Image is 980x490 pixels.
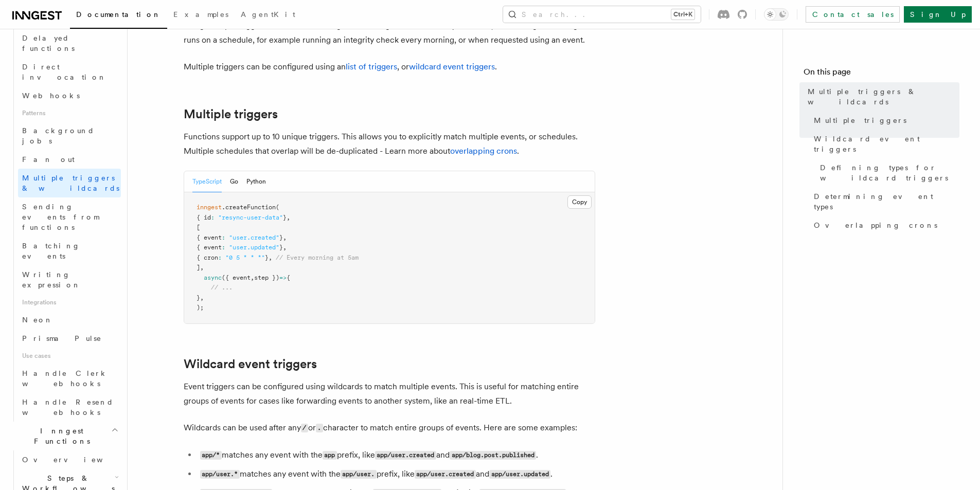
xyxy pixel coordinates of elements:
span: Defining types for wildcard triggers [820,162,959,183]
span: ); [197,304,204,311]
span: , [200,264,204,271]
code: app/blog.post.published [450,451,536,460]
span: Overlapping crons [814,220,937,230]
span: // ... [211,284,233,291]
span: Background jobs [22,126,95,145]
span: { cron [197,254,218,261]
a: Background jobs [18,121,121,150]
span: Direct invocation [22,63,106,81]
span: Prisma Pulse [22,334,102,342]
span: } [279,244,283,251]
button: Go [230,171,238,192]
a: Multiple triggers [184,107,278,121]
p: Using multiple triggers is useful for running the same logic for a wide array of events, or ensur... [184,19,595,47]
code: . [316,424,323,432]
span: => [279,274,287,281]
a: Fan out [18,150,121,169]
a: Webhooks [18,86,121,105]
button: Copy [567,195,592,209]
span: , [287,214,290,221]
span: .createFunction [222,204,276,211]
li: matches any event with the prefix, like and . [197,467,595,482]
a: Writing expression [18,265,121,294]
span: : [211,214,215,221]
button: Search...Ctrl+K [503,6,701,23]
a: Handle Resend webhooks [18,393,121,422]
a: AgentKit [235,3,301,28]
span: Batching events [22,242,80,260]
span: { event [197,234,222,241]
code: app/user. [341,470,377,479]
span: ] [197,264,200,271]
a: Overview [18,450,121,469]
a: Wildcard event triggers [810,130,959,158]
code: / [301,424,308,432]
a: Prisma Pulse [18,329,121,348]
a: Multiple triggers [810,111,959,130]
span: } [197,294,200,301]
span: Neon [22,316,53,324]
a: wildcard event triggers [409,62,495,71]
h4: On this page [804,66,959,82]
span: , [251,274,254,281]
code: app/user.* [200,470,240,479]
a: Multiple triggers & wildcards [18,169,121,197]
a: Delayed functions [18,29,121,58]
span: Multiple triggers [814,115,906,125]
span: { id [197,214,211,221]
a: Documentation [70,3,167,29]
code: app [323,451,337,460]
span: , [200,294,204,301]
span: Overview [22,456,128,464]
a: Defining types for wildcard triggers [816,158,959,187]
button: Toggle dark mode [764,8,789,21]
span: , [283,234,287,241]
span: Multiple triggers & wildcards [808,86,959,107]
code: app/* [200,451,222,460]
span: Handle Clerk webhooks [22,369,108,388]
span: { [287,274,290,281]
a: Multiple triggers & wildcards [804,82,959,111]
span: Writing expression [22,270,81,289]
span: { event [197,244,222,251]
span: "resync-user-data" [218,214,283,221]
span: Documentation [76,10,161,19]
span: async [204,274,222,281]
span: } [279,234,283,241]
span: Wildcard event triggers [814,134,959,154]
span: "user.updated" [229,244,279,251]
a: Overlapping crons [810,216,959,234]
span: // Every morning at 5am [276,254,359,261]
span: AgentKit [241,10,295,19]
code: app/user.updated [489,470,550,479]
a: list of triggers [346,62,397,71]
a: Determining event types [810,187,959,216]
span: } [283,214,287,221]
li: matches any event with the prefix, like and . [197,448,595,463]
p: Wildcards can be used after any or character to match entire groups of events. Here are some exam... [184,421,595,435]
a: Wildcard event triggers [184,357,317,371]
span: Handle Resend webhooks [22,398,114,416]
span: Fan out [22,155,75,164]
button: Python [246,171,266,192]
button: Inngest Functions [8,422,121,450]
span: Patterns [18,105,121,121]
span: Delayed functions [22,34,75,52]
span: } [265,254,269,261]
span: Examples [173,10,228,19]
a: Examples [167,3,235,28]
span: , [269,254,272,261]
span: Determining event types [814,191,959,212]
kbd: Ctrl+K [671,9,694,20]
span: [ [197,224,200,231]
button: TypeScript [192,171,222,192]
a: Handle Clerk webhooks [18,364,121,393]
a: Direct invocation [18,58,121,86]
a: Batching events [18,237,121,265]
span: Webhooks [22,92,80,100]
span: : [218,254,222,261]
span: : [222,234,225,241]
span: "user.created" [229,234,279,241]
a: overlapping crons [450,146,517,156]
a: Contact sales [806,6,900,23]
